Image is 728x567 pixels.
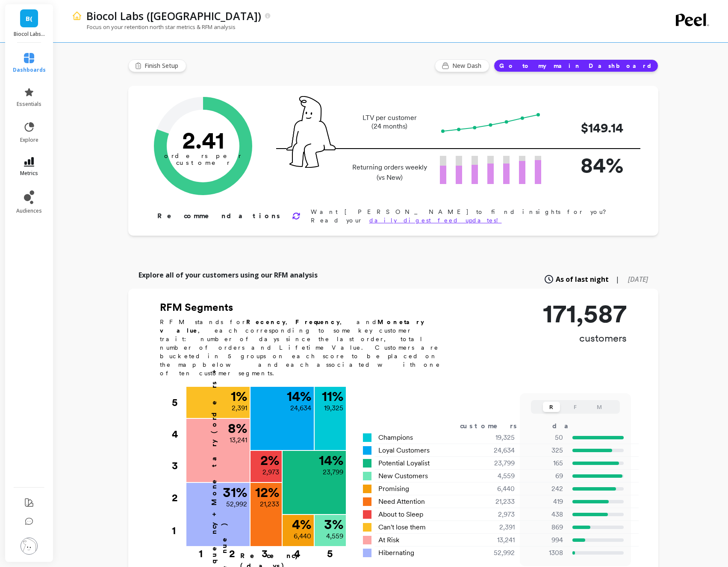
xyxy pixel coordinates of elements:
[616,274,619,284] span: |
[260,499,279,509] p: 21,233
[294,531,311,541] p: 6,440
[378,433,413,443] span: Champions
[452,61,484,70] span: New Dash
[286,96,336,168] img: pal seatted on line
[287,389,311,403] p: 14 %
[464,522,525,532] div: 2,391
[86,9,261,23] p: Biocol Labs (US)
[164,152,242,160] tspan: orders per
[525,484,563,494] p: 242
[378,497,425,507] span: Need Attention
[378,484,409,494] span: Promising
[378,522,426,532] span: Can't lose them
[128,59,186,72] button: Finish Setup
[319,453,343,467] p: 14 %
[543,402,560,412] button: R
[260,453,279,467] p: 2 %
[464,484,525,494] div: 6,440
[543,301,627,326] p: 171,587
[216,547,248,555] div: 2
[13,67,46,73] span: dashboards
[21,538,38,555] img: profile picture
[525,548,563,558] p: 1308
[324,403,343,413] p: 19,325
[378,471,428,481] span: New Customers
[552,421,587,431] div: days
[464,433,525,443] div: 19,325
[460,421,529,431] div: customers
[555,149,623,181] p: 84%
[464,497,525,507] div: 21,233
[323,467,343,477] p: 23,799
[295,319,340,325] b: Frequency
[248,547,281,555] div: 3
[525,509,563,520] p: 438
[464,458,525,468] div: 23,799
[350,162,430,183] p: Returning orders weekly (vs New)
[160,301,451,314] h2: RFM Segments
[464,471,525,481] div: 4,559
[322,389,343,403] p: 11 %
[464,445,525,456] div: 24,634
[176,159,230,167] tspan: customer
[172,387,186,418] div: 5
[567,402,584,412] button: F
[494,59,658,72] button: Go to my main Dashboard
[172,418,186,450] div: 4
[172,482,186,514] div: 2
[525,471,563,481] p: 69
[525,535,563,545] p: 994
[464,548,525,558] div: 52,992
[292,517,311,531] p: 4 %
[350,114,430,131] p: LTV per customer (24 months)
[160,318,451,377] p: RFM stands for , , and , each corresponding to some key customer trait: number of days since the ...
[378,458,430,468] span: Potential Loyalist
[172,450,186,482] div: 3
[543,331,627,345] p: customers
[314,547,346,555] div: 5
[230,435,247,445] p: 13,241
[525,522,563,532] p: 869
[281,547,314,555] div: 4
[26,14,32,23] span: B(
[591,402,608,412] button: M
[525,433,563,443] p: 50
[464,509,525,520] div: 2,973
[255,485,279,499] p: 12 %
[525,458,563,468] p: 165
[17,101,41,108] span: essentials
[20,137,38,143] span: explore
[226,499,247,509] p: 52,992
[183,547,218,555] div: 1
[311,208,631,225] p: Want [PERSON_NAME] to find insights for you? Read your
[464,535,525,545] div: 13,241
[72,23,236,31] p: Focus on your retention north star metrics & RFM analysis
[16,208,42,214] span: audiences
[172,514,186,547] div: 1
[144,61,181,70] span: Finish Setup
[262,467,279,477] p: 2,973
[72,11,82,21] img: header icon
[223,485,247,499] p: 31 %
[378,445,430,456] span: Loyal Customers
[228,421,247,435] p: 8 %
[182,126,224,154] text: 2.41
[435,59,489,72] button: New Dash
[555,118,623,137] p: $149.14
[231,389,247,403] p: 1 %
[628,275,648,284] span: [DATE]
[157,211,282,221] p: Recommendations
[14,31,45,38] p: Biocol Labs (US)
[232,403,247,413] p: 2,391
[378,548,414,558] span: Hibernating
[290,403,311,413] p: 24,634
[246,319,286,325] b: Recency
[556,274,609,284] span: As of last night
[324,517,343,531] p: 3 %
[326,531,343,541] p: 4,559
[378,535,399,545] span: At Risk
[139,270,318,280] p: Explore all of your customers using our RFM analysis
[378,509,423,520] span: About to Sleep
[369,217,502,224] a: daily digest feed updates!
[525,445,563,456] p: 325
